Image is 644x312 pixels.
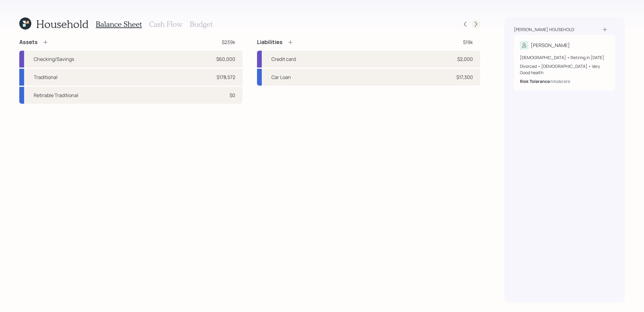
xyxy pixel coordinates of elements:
div: Credit card [271,55,296,63]
div: Traditional [34,74,58,81]
div: $19k [463,39,473,46]
div: [DEMOGRAPHIC_DATA] • Retiring in [DATE] [520,54,609,61]
h3: Cash Flow [149,20,183,29]
div: [PERSON_NAME] household [514,27,574,33]
b: Risk Tolerance: [520,78,551,84]
h1: Household [36,17,89,30]
div: Moderate [551,78,570,84]
h4: Liabilities [257,39,283,46]
div: Divorced • [DEMOGRAPHIC_DATA] • Very Good health [520,63,609,76]
div: [PERSON_NAME] [531,42,570,49]
h3: Balance Sheet [96,20,142,29]
div: Checking/Savings [34,55,74,63]
div: $2,000 [457,55,473,63]
div: $17,300 [456,74,473,81]
h3: Budget [190,20,213,29]
div: $178,572 [217,74,235,81]
div: $0 [230,92,235,99]
div: Car Loan [271,74,291,81]
div: Retirable Traditional [34,92,78,99]
h4: Assets [19,39,38,46]
div: $60,000 [216,55,235,63]
div: $239k [222,39,235,46]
